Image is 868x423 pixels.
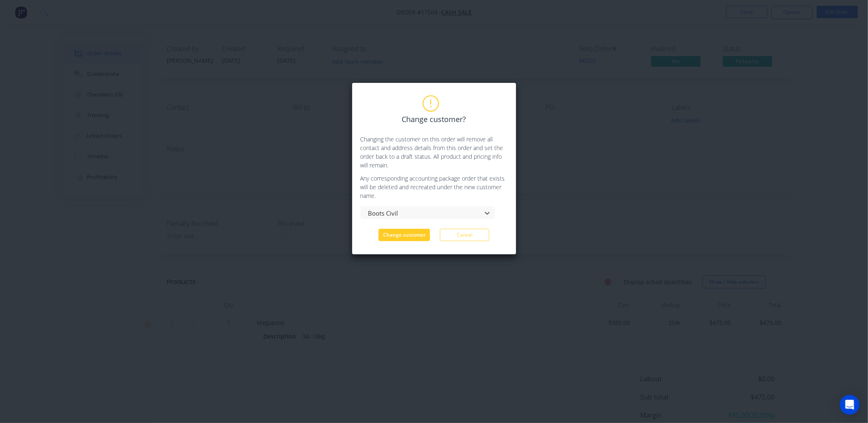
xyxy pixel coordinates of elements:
[379,229,430,241] button: Change customer
[840,395,860,415] div: Open Intercom Messenger
[360,135,508,169] p: Changing the customer on this order will remove all contact and address details from this order a...
[440,229,489,241] button: Cancel
[360,174,508,200] p: Any corresponding accounting package order that exists will be deleted and recreated under the ne...
[402,114,466,125] span: Change customer?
